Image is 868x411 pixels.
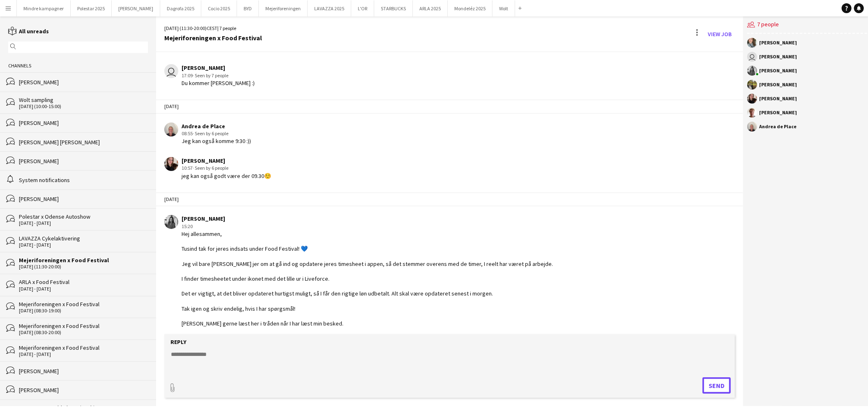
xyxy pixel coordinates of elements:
div: Andrea de Place [759,124,797,129]
div: 10:57 [182,164,271,172]
div: [PERSON_NAME] [19,79,148,86]
div: [PERSON_NAME] [759,96,797,101]
div: [DATE] - [DATE] [19,242,148,248]
button: Polestar 2025 [71,0,112,16]
button: Dagrofa 2025 [160,0,201,16]
button: L'OR [351,0,374,16]
div: Mejeriforeningen x Food Festival [164,34,262,42]
div: [DATE] - [DATE] [19,220,148,226]
button: Cocio 2025 [201,0,237,16]
button: STARBUCKS [374,0,413,16]
div: Andrea de Place [182,122,251,130]
div: 15:20 [182,223,553,230]
button: Send [702,377,731,394]
div: LAVAZZA Cykelaktivering [19,235,148,242]
button: BYD [237,0,259,16]
button: Mejeriforeningen [259,0,308,16]
div: Hej allesammen, Tusind tak for jeres indsats under Food Festival! 💙 Jeg vil bare [PERSON_NAME] je... [182,230,553,328]
div: 17:09 [182,72,255,79]
div: [DATE] - [DATE] [19,286,148,292]
button: [PERSON_NAME] [112,0,160,16]
div: Mejeriforeningen x Food Festival [19,256,148,264]
button: LAVAZZA 2025 [308,0,351,16]
span: · Seen by 6 people [193,130,228,136]
span: CEST [207,25,217,31]
div: [PERSON_NAME] [759,54,797,59]
button: Mondeléz 2025 [448,0,493,16]
div: [PERSON_NAME] [182,157,271,164]
div: [DATE] [156,192,743,206]
div: [PERSON_NAME] [759,110,797,115]
div: [DATE] (11:30-20:00) [19,264,148,270]
button: ARLA 2025 [413,0,448,16]
div: [DATE] (11:30-20:00) | 7 people [164,25,262,32]
div: [DATE] (10:00-15:00) [19,104,148,109]
div: [PERSON_NAME] [759,68,797,73]
div: [DATE] (08:30-19:00) [19,308,148,314]
label: Reply [170,338,186,346]
div: Wolt sampling [19,96,148,104]
button: Mindre kampagner [17,0,71,16]
div: [PERSON_NAME] [759,82,797,87]
button: Wolt [493,0,515,16]
span: · Seen by 7 people [193,72,228,79]
span: · Seen by 6 people [193,165,228,171]
div: [PERSON_NAME] [19,119,148,127]
div: Mejeriforeningen x Food Festival [19,300,148,308]
div: [PERSON_NAME] [182,215,553,222]
div: [DATE] - [DATE] [19,351,148,357]
div: [DATE] (08:30-20:00) [19,330,148,335]
a: All unreads [8,28,49,35]
div: Du kommer [PERSON_NAME] :) [182,79,255,87]
div: [PERSON_NAME] [19,195,148,203]
div: System notifications [19,176,148,184]
div: 7 people [747,16,867,34]
div: Mejeriforeningen x Food Festival [19,322,148,330]
div: [DATE] [156,99,743,113]
div: [PERSON_NAME] [19,367,148,375]
div: jeg kan også godt være der 09.30☺️ [182,172,271,180]
div: [PERSON_NAME] [19,157,148,165]
div: [PERSON_NAME] [182,64,255,72]
a: View Job [705,28,735,41]
div: Jeg kan også komme 9:30 :)) [182,137,251,145]
div: Polestar x Odense Autoshow [19,213,148,220]
div: [PERSON_NAME] [759,40,797,45]
div: Mejeriforeningen x Food Festival [19,344,148,351]
div: 08:55 [182,130,251,137]
div: [PERSON_NAME] [PERSON_NAME] [19,139,148,146]
div: ARLA x Food Festival [19,278,148,286]
div: [PERSON_NAME] [19,386,148,394]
